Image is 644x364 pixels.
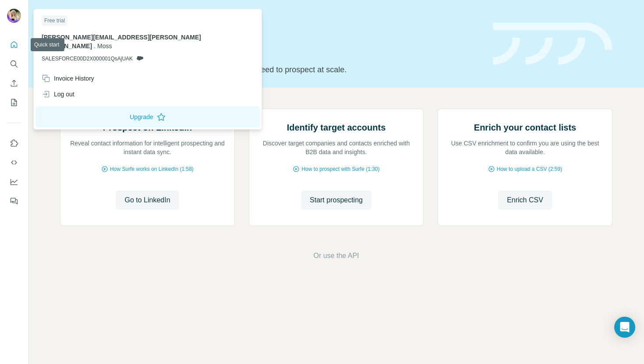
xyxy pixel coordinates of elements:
div: Log out [42,90,74,99]
span: How to upload a CSV (2:59) [497,165,562,173]
div: Free trial [42,15,67,26]
h1: Let’s prospect together [60,41,482,58]
button: Go to LinkedIn [116,191,179,210]
img: banner [493,23,612,65]
div: Open Intercom Messenger [614,317,635,338]
button: Use Surfe API [7,155,21,170]
p: Reveal contact information for intelligent prospecting and instant data sync. [69,139,226,156]
span: Go to LinkedIn [124,195,170,205]
div: Invoice History [42,74,94,83]
button: Upgrade [35,106,260,127]
span: Start prospecting [310,195,363,205]
span: How Surfe works on LinkedIn (1:58) [110,165,194,173]
img: Avatar [7,9,21,23]
button: Or use the API [313,251,359,261]
button: Search [7,56,21,72]
span: SALESFORCE00D2X000001QsAjUAK [42,55,133,63]
div: Quick start [60,16,482,25]
span: Moss [97,42,112,49]
h2: Identify target accounts [287,121,386,134]
span: How to prospect with Surfe (1:30) [301,165,379,173]
span: . [94,42,96,49]
button: Start prospecting [301,191,372,210]
span: [PERSON_NAME][EMAIL_ADDRESS][PERSON_NAME][DOMAIN_NAME] [42,34,201,49]
button: Enrich CSV [498,191,552,210]
button: Use Surfe on LinkedIn [7,135,21,151]
span: Enrich CSV [507,195,543,205]
h2: Enrich your contact lists [474,121,576,134]
p: Pick your starting point and we’ll provide everything you need to prospect at scale. [60,64,482,76]
button: Quick start [7,37,21,53]
p: Discover target companies and contacts enriched with B2B data and insights. [258,139,414,156]
button: My lists [7,95,21,110]
p: Use CSV enrichment to confirm you are using the best data available. [447,139,603,156]
button: Enrich CSV [7,75,21,91]
button: Feedback [7,193,21,209]
button: Dashboard [7,174,21,190]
